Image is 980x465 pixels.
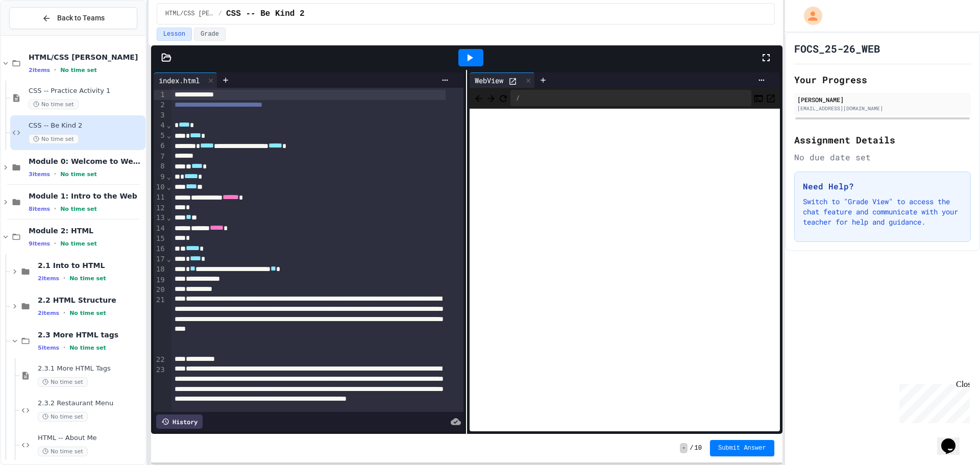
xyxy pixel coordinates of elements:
[38,434,143,443] span: HTML -- About Me
[470,109,779,432] iframe: Web Preview
[54,205,56,213] span: •
[38,399,143,408] span: 2.3.2 Restaurant Menu
[470,72,535,88] div: WebView
[69,345,106,351] span: No time set
[895,380,970,423] iframe: chat widget
[29,134,79,144] span: No time set
[9,7,137,29] button: Back to Teams
[797,105,968,112] div: [EMAIL_ADDRESS][DOMAIN_NAME]
[29,67,50,74] span: 2 items
[794,151,971,163] div: No due date set
[29,226,143,235] span: Module 2: HTML
[766,92,776,104] button: Open in new tab
[154,355,166,365] div: 22
[38,447,88,456] span: No time set
[474,91,484,104] span: Back
[29,100,79,109] span: No time set
[154,192,166,203] div: 11
[165,10,214,18] span: HTML/CSS Campbell
[57,13,105,23] span: Back to Teams
[38,310,59,316] span: 2 items
[29,157,143,166] span: Module 0: Welcome to Web Development
[710,440,774,456] button: Submit Answer
[38,261,143,270] span: 2.1 Into to HTML
[794,41,880,56] h1: FOCS_25-26_WEB
[154,254,166,264] div: 17
[154,90,166,100] div: 1
[753,92,764,104] button: Console
[54,239,56,248] span: •
[486,91,496,104] span: Forward
[154,75,205,86] div: index.html
[4,4,70,65] div: Chat with us now!Close
[69,275,106,282] span: No time set
[154,295,166,355] div: 21
[194,28,226,41] button: Grade
[794,133,971,147] h2: Assignment Details
[154,244,166,254] div: 16
[797,95,968,104] div: [PERSON_NAME]
[166,183,171,191] span: Fold line
[54,170,56,178] span: •
[154,182,166,192] div: 10
[218,10,222,18] span: /
[226,8,305,20] span: CSS -- Be Kind 2
[63,274,65,282] span: •
[154,172,166,182] div: 9
[937,424,970,455] iframe: chat widget
[154,203,166,213] div: 12
[38,345,59,351] span: 5 items
[154,365,166,425] div: 23
[154,152,166,162] div: 7
[54,66,56,74] span: •
[29,191,143,201] span: Module 1: Intro to the Web
[29,206,50,212] span: 8 items
[38,330,143,339] span: 2.3 More HTML tags
[803,180,962,192] h3: Need Help?
[154,110,166,120] div: 3
[63,309,65,317] span: •
[803,197,962,227] p: Switch to "Grade View" to access the chat feature and communicate with your teacher for help and ...
[29,240,50,247] span: 9 items
[60,206,97,212] span: No time set
[470,75,508,86] div: WebView
[38,275,59,282] span: 2 items
[166,255,171,263] span: Fold line
[154,213,166,223] div: 13
[154,72,217,88] div: index.html
[60,67,97,74] span: No time set
[60,171,97,178] span: No time set
[718,444,766,452] span: Submit Answer
[29,53,143,62] span: HTML/CSS [PERSON_NAME]
[166,173,171,181] span: Fold line
[154,100,166,110] div: 2
[680,443,688,453] span: -
[154,264,166,275] div: 18
[154,131,166,141] div: 5
[695,444,702,452] span: 10
[510,90,751,106] div: /
[29,121,143,130] span: CSS -- Be Kind 2
[38,377,88,387] span: No time set
[38,296,143,305] span: 2.2 HTML Structure
[29,171,50,178] span: 3 items
[29,87,143,95] span: CSS -- Practice Activity 1
[157,28,192,41] button: Lesson
[154,161,166,172] div: 8
[166,121,171,129] span: Fold line
[166,213,171,222] span: Fold line
[69,310,106,316] span: No time set
[60,240,97,247] span: No time set
[154,234,166,244] div: 15
[154,141,166,151] div: 6
[38,412,88,422] span: No time set
[154,285,166,295] div: 20
[156,414,203,429] div: History
[154,275,166,285] div: 19
[154,120,166,131] div: 4
[793,4,825,28] div: My Account
[794,72,971,87] h2: Your Progress
[38,364,143,373] span: 2.3.1 More HTML Tags
[498,92,508,104] button: Refresh
[690,444,693,452] span: /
